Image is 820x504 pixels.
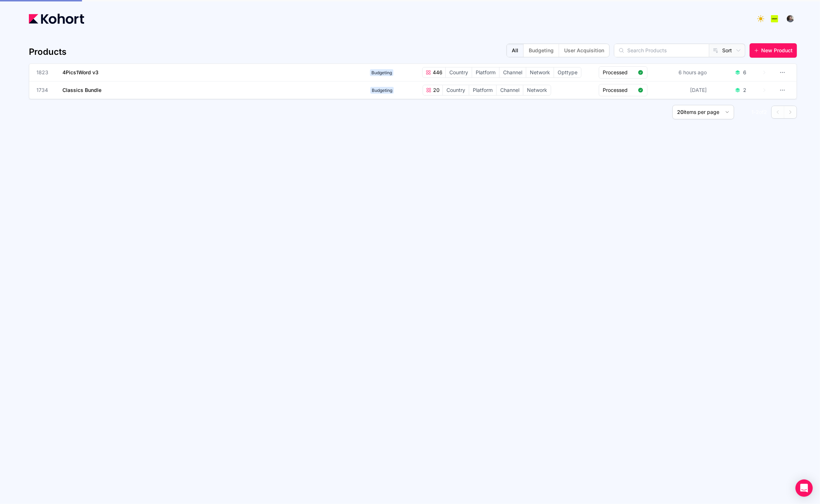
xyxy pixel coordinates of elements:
[500,67,526,78] span: Channel
[677,109,684,115] span: 20
[722,47,732,54] span: Sort
[62,87,101,93] span: Classics Bundle
[750,43,797,58] button: New Product
[36,81,767,99] a: 1734Classics BundleBudgeting20CountryPlatformChannelNetworkProcessed[DATE]2
[62,69,99,75] span: 4Pics1Word v3
[684,109,719,115] span: items per page
[795,479,813,497] div: Open Intercom Messenger
[559,44,609,57] button: User Acquisition
[36,64,767,81] a: 18234Pics1Word v3Budgeting446CountryPlatformChannelNetworkOpttypeProcessed6 hours ago6
[689,85,708,95] div: [DATE]
[526,67,554,78] span: Network
[751,109,754,115] span: 1
[756,109,759,115] span: 2
[469,85,496,95] span: Platform
[497,85,523,95] span: Channel
[523,44,559,57] button: Budgeting
[672,105,734,119] button: 20items per page
[771,15,778,22] img: logo_Lotum_Logo_20240521114851236074.png
[603,87,635,94] span: Processed
[36,87,54,94] span: 1734
[432,87,440,94] span: 20
[754,109,756,115] span: -
[677,67,708,78] div: 6 hours ago
[370,87,394,94] span: Budgeting
[443,85,469,95] span: Country
[603,69,635,76] span: Processed
[29,14,84,24] img: Kohort logo
[370,69,393,76] span: Budgeting
[446,67,472,78] span: Country
[523,85,551,95] span: Network
[743,87,746,94] div: 2
[472,67,499,78] span: Platform
[759,109,764,115] span: of
[36,69,54,76] span: 1823
[764,109,767,115] span: 2
[614,44,709,57] input: Search Products
[29,46,66,58] h4: Products
[507,44,523,57] button: All
[431,69,442,76] span: 446
[761,47,793,54] span: New Product
[743,69,746,76] div: 6
[554,67,581,78] span: Opttype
